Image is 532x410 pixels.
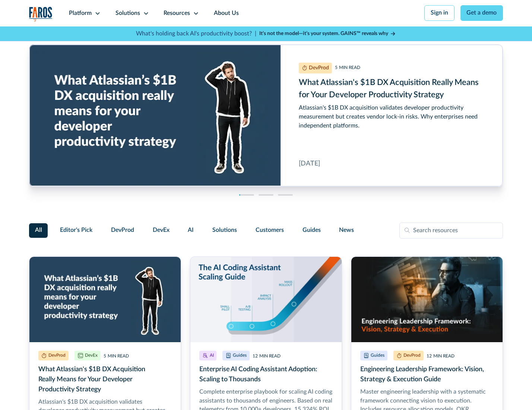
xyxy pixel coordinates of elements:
[212,226,237,235] span: Solutions
[35,226,42,235] span: All
[69,9,92,18] div: Platform
[190,257,342,342] img: Illustration of hockey stick-like scaling from pilot to mass rollout
[136,29,256,38] p: What's holding back AI's productivity boost? |
[29,7,53,22] a: home
[153,226,170,235] span: DevEx
[259,30,396,38] a: It’s not the model—it’s your system. GAINS™ reveals why
[29,257,181,342] img: Developer scratching his head on a blue background
[188,226,194,235] span: AI
[460,5,503,21] a: Get a demo
[303,226,321,235] span: Guides
[29,223,503,239] form: Filter Form
[60,226,92,235] span: Editor's Pick
[29,45,503,186] a: What Atlassian's $1B DX Acquisition Really Means for Your Developer Productivity Strategy
[259,31,388,36] strong: It’s not the model—it’s your system. GAINS™ reveals why
[256,226,284,235] span: Customers
[399,223,503,239] input: Search resources
[115,9,140,18] div: Solutions
[164,9,190,18] div: Resources
[29,45,503,186] div: cms-link
[424,5,455,21] a: Sign in
[339,226,354,235] span: News
[29,7,53,22] img: Logo of the analytics and reporting company Faros.
[351,257,503,342] img: Realistic image of an engineering leader at work
[111,226,134,235] span: DevProd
